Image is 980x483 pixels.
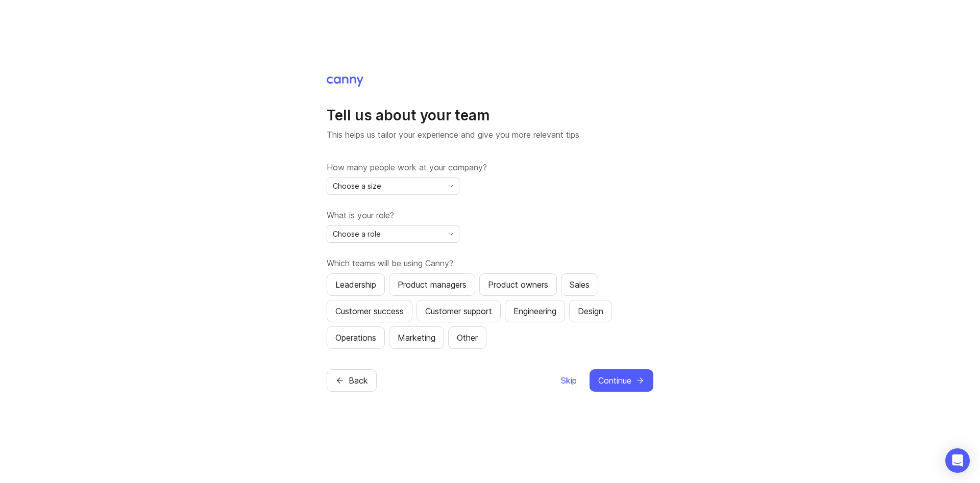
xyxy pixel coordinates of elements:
[425,305,492,317] div: Customer support
[327,209,653,221] label: What is your role?
[590,369,653,392] button: Continue
[333,228,381,240] span: Choose a role
[561,273,598,296] button: Sales
[488,278,548,291] div: Product owners
[448,326,486,349] button: Other
[398,278,467,291] div: Product managers
[513,305,556,317] div: Engineering
[443,230,459,238] svg: toggle icon
[335,305,404,317] div: Customer success
[327,273,385,296] button: Leadership
[569,300,612,322] button: Design
[327,177,459,195] div: toggle menu
[416,300,501,322] button: Customer support
[327,300,412,322] button: Customer success
[327,161,653,173] label: How many people work at your company?
[327,326,385,349] button: Operations
[327,77,363,87] img: Canny Home
[389,326,444,349] button: Marketing
[598,374,631,387] span: Continue
[327,225,459,243] div: toggle menu
[578,305,603,317] div: Design
[443,182,459,190] svg: toggle icon
[398,332,435,344] div: Marketing
[335,278,376,291] div: Leadership
[349,374,368,387] span: Back
[333,181,381,192] span: Choose a size
[560,369,577,392] button: Skip
[479,273,557,296] button: Product owners
[335,332,376,344] div: Operations
[327,106,653,124] h1: Tell us about your team
[389,273,475,296] button: Product managers
[945,448,970,473] div: Open Intercom Messenger
[570,278,590,291] div: Sales
[327,129,653,141] p: This helps us tailor your experience and give you more relevant tips
[327,257,653,269] label: Which teams will be using Canny?
[505,300,565,322] button: Engineering
[457,332,478,344] div: Other
[561,374,577,387] span: Skip
[327,369,377,392] button: Back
